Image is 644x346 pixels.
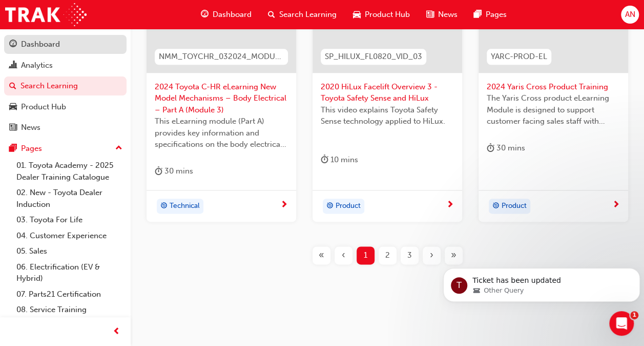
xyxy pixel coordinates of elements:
[439,246,644,318] iframe: Intercom notifications message
[466,4,515,25] a: pages-iconPages
[399,246,421,264] button: Page 3
[9,103,17,112] span: car-icon
[268,8,275,21] span: search-icon
[502,200,527,212] span: Product
[321,81,454,104] span: 2020 HiLux Facelift Overview 3 - Toyota Safety Sense and HiLux
[418,4,466,25] a: news-iconNews
[160,200,168,213] span: target-icon
[12,259,127,286] a: 06. Electrification (EV & Hybrid)
[12,228,127,244] a: 04. Customer Experience
[364,249,367,261] span: 1
[4,35,127,54] a: Dashboard
[321,104,454,127] span: This video explains Toyota Safety Sense technology applied to HiLux.
[487,142,494,155] span: duration-icon
[9,40,17,49] span: guage-icon
[355,246,377,264] button: Page 1
[336,200,361,212] span: Product
[474,8,482,21] span: pages-icon
[4,118,127,137] a: News
[310,246,333,264] button: First page
[4,56,127,75] a: Analytics
[333,246,355,264] button: Previous page
[487,142,525,155] div: 30 mins
[487,92,620,127] span: The Yaris Cross product eLearning Module is designed to support customer facing sales staff with ...
[421,246,443,264] button: Next page
[621,6,639,24] button: AN
[12,185,127,212] a: 02. New - Toyota Dealer Induction
[407,249,412,261] span: 3
[326,200,334,213] span: target-icon
[486,9,507,21] span: Pages
[609,311,634,336] iframe: Intercom live chat
[9,61,17,70] span: chart-icon
[193,4,260,25] a: guage-iconDashboard
[4,76,127,95] a: Search Learning
[365,9,410,21] span: Product Hub
[4,33,127,139] button: DashboardAnalyticsSearch LearningProduct HubNews
[321,153,358,166] div: 10 mins
[159,51,284,63] span: NMM_TOYCHR_032024_MODULE_3
[155,116,288,150] span: This eLearning module (Part A) provides key information and specifications on the body electrical...
[487,81,620,93] span: 2024 Yaris Cross Product Training
[213,9,252,21] span: Dashboard
[9,82,16,91] span: search-icon
[4,139,127,158] button: Pages
[319,249,324,261] span: «
[491,51,547,63] span: YARC-PROD-EL
[170,200,200,212] span: Technical
[5,3,87,26] img: Trak
[155,165,193,178] div: 30 mins
[492,200,500,213] span: target-icon
[612,201,620,210] span: next-icon
[155,165,162,178] span: duration-icon
[426,8,434,21] span: news-icon
[630,311,638,319] span: 1
[115,142,122,155] span: up-icon
[9,123,17,132] span: news-icon
[342,249,345,261] span: ‹
[438,9,458,21] span: News
[321,153,328,166] span: duration-icon
[21,101,66,113] div: Product Hub
[260,4,345,25] a: search-iconSearch Learning
[280,201,288,210] span: next-icon
[12,243,127,259] a: 05. Sales
[446,201,454,210] span: next-icon
[385,249,390,261] span: 2
[21,122,40,133] div: News
[377,246,399,264] button: Page 2
[12,212,127,228] a: 03. Toyota For Life
[155,81,288,116] span: 2024 Toyota C-HR eLearning New Model Mechanisms – Body Electrical – Part A (Module 3)
[9,144,17,153] span: pages-icon
[345,4,418,25] a: car-iconProduct Hub
[12,302,127,318] a: 08. Service Training
[625,9,635,21] span: AN
[113,325,120,338] span: prev-icon
[325,51,422,63] span: SP_HILUX_FL0820_VID_03
[4,98,127,117] a: Product Hub
[430,249,433,261] span: ›
[201,8,209,21] span: guage-icon
[279,9,337,21] span: Search Learning
[21,60,53,71] div: Analytics
[12,158,127,185] a: 01. Toyota Academy - 2025 Dealer Training Catalogue
[12,286,127,302] a: 07. Parts21 Certification
[21,143,42,155] div: Pages
[353,8,361,21] span: car-icon
[21,39,60,50] div: Dashboard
